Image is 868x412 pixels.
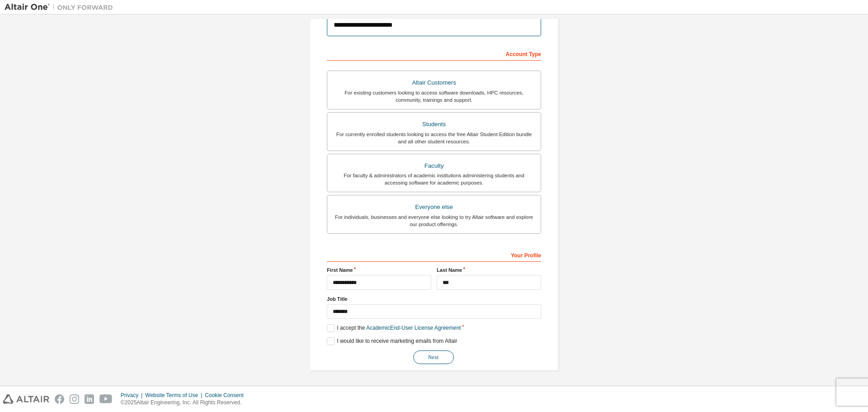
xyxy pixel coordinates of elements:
div: Privacy [121,392,145,399]
div: Students [333,118,535,131]
img: Altair One [5,3,118,12]
img: instagram.svg [70,394,79,404]
div: For faculty & administrators of academic institutions administering students and accessing softwa... [333,172,535,186]
img: youtube.svg [99,394,113,404]
div: Your Profile [327,247,541,262]
img: altair_logo.svg [3,394,49,404]
label: I would like to receive marketing emails from Altair [327,337,457,345]
div: For existing customers looking to access software downloads, HPC resources, community, trainings ... [333,89,535,104]
img: linkedin.svg [85,394,94,404]
p: © 2025 Altair Engineering, Inc. All Rights Reserved. [121,399,249,407]
label: Last Name [437,266,541,274]
div: Website Terms of Use [145,392,205,399]
button: Next [413,350,454,364]
div: For currently enrolled students looking to access the free Altair Student Edition bundle and all ... [333,131,535,145]
div: Faculty [333,160,535,172]
a: Academic End-User License Agreement [366,325,461,331]
div: Altair Customers [333,76,535,89]
div: Cookie Consent [205,392,249,399]
div: For individuals, businesses and everyone else looking to try Altair software and explore our prod... [333,213,535,228]
div: Everyone else [333,201,535,213]
div: Account Type [327,46,541,61]
label: Job Title [327,295,541,303]
img: facebook.svg [55,394,64,404]
label: I accept the [327,324,461,332]
label: First Name [327,266,431,274]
